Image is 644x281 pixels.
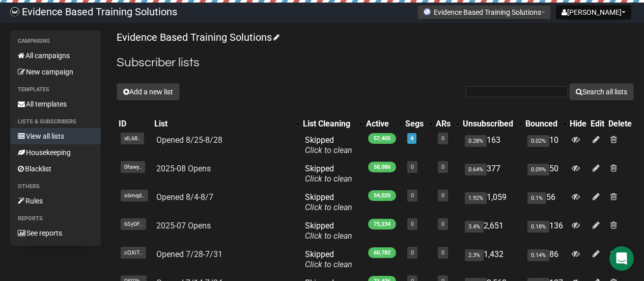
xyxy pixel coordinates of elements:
div: List Cleaning [303,119,354,129]
a: Opened 8/25-8/28 [156,135,222,145]
button: Evidence Based Training Solutions [417,5,551,19]
a: Opened 7/28-7/31 [156,249,222,259]
th: ID: No sort applied, sorting is disabled [117,117,152,131]
th: Segs: No sort applied, activate to apply an ascending sort [403,117,434,131]
div: Hide [570,119,586,129]
span: 0fawy.. [121,161,145,173]
a: View all lists [10,128,101,144]
a: All templates [10,96,101,112]
span: Skipped [305,192,352,212]
button: [PERSON_NAME] [556,5,631,19]
td: 86 [523,245,568,274]
a: Click to clean [305,231,352,241]
img: 6a635aadd5b086599a41eda90e0773ac [10,7,19,16]
div: Active [366,119,393,129]
div: Segs [405,119,424,129]
span: 0.64% [465,164,487,175]
span: Skipped [305,249,352,269]
li: Others [10,181,101,193]
a: 0 [441,221,444,227]
span: 0.02% [527,135,549,147]
th: Active: No sort applied, activate to apply an ascending sort [364,117,403,131]
a: 0 [411,164,414,170]
a: 2025-08 Opens [156,164,211,173]
img: favicons [423,8,431,16]
td: 1,432 [461,245,523,274]
span: Skipped [305,221,352,241]
li: Campaigns [10,35,101,47]
a: 2025-07 Opens [156,221,211,231]
div: Edit [591,119,604,129]
a: Click to clean [305,202,352,212]
li: Templates [10,84,101,96]
th: Delete: No sort applied, sorting is disabled [606,117,634,131]
span: 0.28% [465,135,487,147]
a: Click to clean [305,174,352,184]
span: 0.14% [527,249,549,261]
li: Reports [10,213,101,225]
div: Open Intercom Messenger [609,246,634,271]
th: List: No sort applied, activate to apply an ascending sort [152,117,301,131]
a: 0 [441,192,444,199]
span: 75,234 [368,219,396,229]
th: List Cleaning: No sort applied, activate to apply an ascending sort [301,117,364,131]
span: 2.3% [465,249,484,261]
div: List [154,119,291,129]
span: cQXiT.. [121,247,146,259]
a: 0 [441,164,444,170]
td: 50 [523,160,568,188]
span: Skipped [305,164,352,184]
span: 54,020 [368,190,396,201]
a: 0 [441,135,444,142]
td: 10 [523,131,568,160]
a: 0 [441,249,444,256]
span: 60,782 [368,247,396,258]
td: 163 [461,131,523,160]
span: 58,086 [368,162,396,172]
span: 57,405 [368,133,396,144]
div: Bounced [525,119,557,129]
a: Rules [10,193,101,209]
div: ID [119,119,150,129]
th: Unsubscribed: No sort applied, activate to apply an ascending sort [461,117,523,131]
span: 6SyDF.. [121,218,146,230]
a: Housekeeping [10,144,101,161]
a: 4 [410,135,413,142]
span: s6mqd.. [121,190,148,201]
div: Delete [608,119,632,129]
span: 1.92% [465,192,487,204]
a: New campaign [10,64,101,80]
a: 0 [411,221,414,227]
a: Blacklist [10,161,101,177]
span: 0.18% [527,221,549,233]
button: Search all lists [569,83,634,100]
div: Unsubscribed [463,119,513,129]
td: 56 [523,188,568,217]
td: 1,059 [461,188,523,217]
a: Click to clean [305,260,352,269]
div: ARs [436,119,451,129]
button: Add a new list [117,83,180,100]
th: Hide: No sort applied, sorting is disabled [568,117,589,131]
th: Bounced: No sort applied, activate to apply an ascending sort [523,117,568,131]
td: 136 [523,217,568,245]
span: 0.1% [527,192,546,204]
td: 377 [461,160,523,188]
a: 0 [411,192,414,199]
span: xlL68.. [121,133,144,144]
a: All campaigns [10,47,101,64]
th: Edit: No sort applied, sorting is disabled [589,117,606,131]
span: 3.4% [465,221,484,233]
td: 2,651 [461,217,523,245]
a: See reports [10,225,101,241]
h2: Subscriber lists [117,54,634,72]
th: ARs: No sort applied, activate to apply an ascending sort [434,117,461,131]
span: Skipped [305,135,352,155]
a: Opened 8/4-8/7 [156,192,213,202]
a: Evidence Based Training Solutions [117,31,278,43]
li: Lists & subscribers [10,116,101,128]
span: 0.09% [527,164,549,175]
a: 0 [411,249,414,256]
a: Click to clean [305,145,352,155]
